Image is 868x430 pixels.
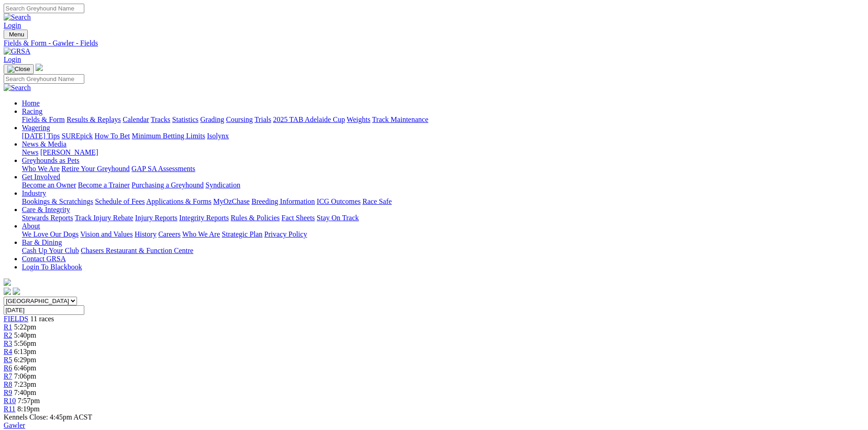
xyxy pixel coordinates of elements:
a: Coursing [226,116,253,123]
a: About [22,222,40,230]
a: Industry [22,189,46,197]
img: facebook.svg [4,288,11,295]
a: We Love Our Dogs [22,230,78,238]
a: Rules & Policies [231,214,280,222]
a: Isolynx [207,132,229,140]
img: GRSA [4,47,31,56]
a: Minimum Betting Limits [132,132,205,140]
span: R1 [4,323,12,331]
a: Wagering [22,124,50,132]
a: Race Safe [362,197,391,205]
a: Fields & Form [22,116,65,123]
a: R4 [4,348,12,355]
a: R7 [4,372,12,380]
a: R8 [4,380,12,388]
a: R5 [4,356,12,364]
a: Schedule of Fees [95,197,144,205]
a: R9 [4,389,12,396]
a: Purchasing a Greyhound [132,181,204,189]
a: Get Involved [22,173,60,181]
a: R3 [4,339,12,347]
a: Breeding Information [252,197,315,205]
span: 6:46pm [14,364,36,372]
a: R6 [4,364,12,372]
div: About [22,230,864,238]
span: 7:40pm [14,389,36,396]
span: 6:13pm [14,348,36,355]
img: Search [4,13,31,21]
a: Syndication [205,181,240,189]
div: Care & Integrity [22,214,864,222]
span: FIELDS [4,315,28,323]
a: 2025 TAB Adelaide Cup [273,116,345,123]
img: twitter.svg [13,288,20,295]
span: 7:23pm [14,380,36,388]
a: Applications & Forms [146,197,211,205]
a: Privacy Policy [264,230,307,238]
img: logo-grsa-white.png [4,278,11,286]
span: 5:40pm [14,331,36,339]
a: Statistics [172,116,199,123]
a: Cash Up Your Club [22,247,79,254]
a: R11 [4,405,15,413]
a: News & Media [22,140,67,148]
span: 11 races [30,315,54,323]
a: Strategic Plan [222,230,262,238]
a: Care & Integrity [22,206,70,213]
a: Retire Your Greyhound [62,165,130,172]
a: Calendar [123,116,149,123]
button: Toggle navigation [4,30,28,39]
a: Stewards Reports [22,214,73,222]
span: Kennels Close: 4:45pm ACST [4,413,92,421]
a: Grading [200,116,224,123]
a: Injury Reports [135,214,177,222]
a: Results & Replays [67,116,121,123]
div: Bar & Dining [22,247,864,255]
img: Search [4,84,31,92]
a: [PERSON_NAME] [40,148,98,156]
input: Search [4,74,84,84]
a: Track Injury Rebate [75,214,133,222]
span: Menu [9,31,24,38]
a: History [134,230,156,238]
a: [DATE] Tips [22,132,60,140]
div: Wagering [22,132,864,140]
input: Search [4,4,84,13]
input: Select date [4,305,84,315]
span: 7:57pm [18,397,40,405]
a: Tracks [151,116,170,123]
a: Become a Trainer [78,181,130,189]
a: Login [4,21,21,29]
a: R2 [4,331,12,339]
a: MyOzChase [213,197,250,205]
a: How To Bet [95,132,130,140]
span: 5:56pm [14,339,36,347]
a: Chasers Restaurant & Function Centre [81,247,193,254]
a: Bookings & Scratchings [22,197,93,205]
div: Fields & Form - Gawler - Fields [4,39,864,47]
a: Fact Sheets [282,214,315,222]
div: Get Involved [22,181,864,189]
div: Greyhounds as Pets [22,165,864,173]
a: Become an Owner [22,181,76,189]
span: 5:22pm [14,323,36,331]
a: Home [22,99,40,107]
img: Close [7,66,30,73]
a: Weights [347,116,370,123]
a: SUREpick [62,132,92,140]
a: Login [4,56,21,63]
span: R10 [4,397,16,405]
a: Gawler [4,421,25,429]
span: 6:29pm [14,356,36,364]
div: Racing [22,116,864,124]
a: Contact GRSA [22,255,66,263]
span: 8:19pm [17,405,40,413]
a: Careers [158,230,180,238]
